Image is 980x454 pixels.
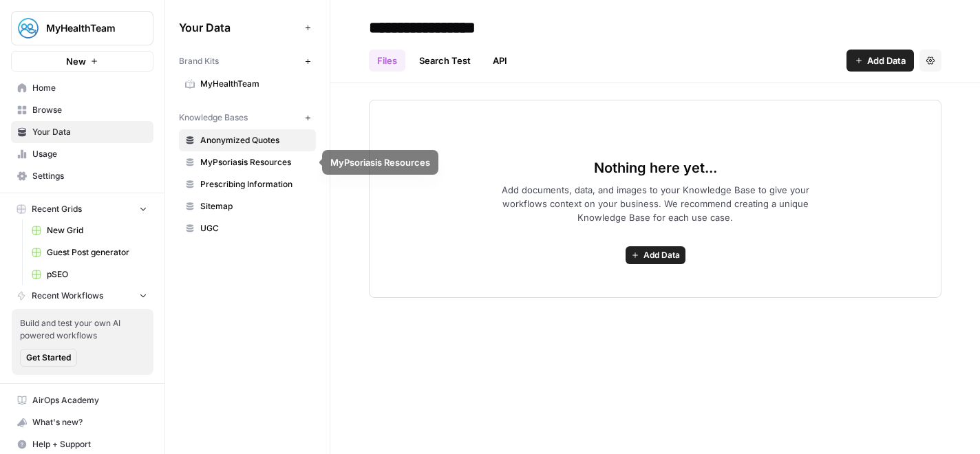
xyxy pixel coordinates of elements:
span: Knowledge Bases [179,111,248,124]
a: Your Data [11,121,153,143]
span: Guest Post generator [47,246,147,259]
span: Usage [32,148,147,160]
button: Recent Workflows [11,285,153,306]
a: Home [11,77,153,99]
a: API [484,50,515,72]
a: Browse [11,99,153,121]
span: Settings [32,170,147,182]
img: MyHealthTeam Logo [16,16,41,41]
a: Usage [11,143,153,165]
a: Prescribing Information [179,173,316,195]
span: Recent Workflows [32,290,103,302]
a: MyPsoriasis Resources [179,151,316,173]
span: MyPsoriasis Resources [200,156,310,169]
a: Files [369,50,405,72]
span: Help + Support [32,438,147,451]
span: Brand Kits [179,55,219,67]
span: Add documents, data, and images to your Knowledge Base to give your workflows context on your bus... [479,183,831,224]
span: Get Started [26,352,71,364]
span: Nothing here yet... [594,158,717,177]
a: Search Test [411,50,479,72]
span: UGC [200,222,310,235]
a: Sitemap [179,195,316,217]
a: New Grid [25,219,153,241]
span: MyHealthTeam [200,78,310,90]
span: MyHealthTeam [46,21,129,35]
a: Guest Post generator [25,241,153,263]
button: New [11,51,153,72]
button: Workspace: MyHealthTeam [11,11,153,45]
button: Add Data [846,50,914,72]
span: Home [32,82,147,94]
span: Prescribing Information [200,178,310,191]
button: Add Data [626,246,685,264]
span: Browse [32,104,147,116]
span: Recent Grids [32,203,82,215]
span: New Grid [47,224,147,237]
span: Sitemap [200,200,310,213]
a: MyHealthTeam [179,73,316,95]
span: Add Data [867,54,906,67]
span: AirOps Academy [32,394,147,407]
span: Your Data [179,19,299,36]
span: Your Data [32,126,147,138]
div: What's new? [12,412,153,433]
button: Recent Grids [11,199,153,219]
span: Build and test your own AI powered workflows [20,317,145,342]
button: What's new? [11,411,153,433]
span: Add Data [643,249,680,261]
a: UGC [179,217,316,239]
a: Settings [11,165,153,187]
a: Anonymized Quotes [179,129,316,151]
a: pSEO [25,263,153,285]
button: Get Started [20,349,77,367]
span: New [66,54,86,68]
a: AirOps Academy [11,389,153,411]
span: Anonymized Quotes [200,134,310,147]
span: pSEO [47,268,147,281]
